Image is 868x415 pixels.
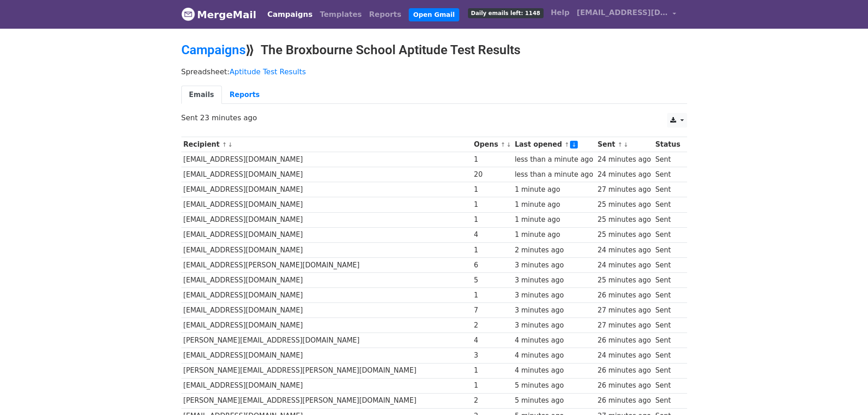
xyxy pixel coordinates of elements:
h2: ⟫ The Broxbourne School Aptitude Test Results [181,42,687,58]
div: less than a minute ago [515,154,593,165]
th: Status [653,137,682,152]
td: Sent [653,242,682,257]
td: Sent [653,393,682,408]
td: Sent [653,167,682,182]
a: Open Gmail [409,8,459,21]
div: 3 minutes ago [515,290,593,301]
td: [EMAIL_ADDRESS][DOMAIN_NAME] [181,303,472,318]
div: 2 [474,395,510,406]
div: 26 minutes ago [597,395,651,406]
div: 5 [474,275,510,286]
td: Sent [653,212,682,227]
div: 24 minutes ago [597,260,651,271]
div: 20 [474,169,510,180]
div: 3 [474,350,510,361]
div: 2 [474,320,510,331]
p: Spreadsheet: [181,67,687,77]
td: Sent [653,348,682,363]
a: ↓ [506,141,511,148]
a: Campaigns [264,5,316,24]
div: 1 minute ago [515,184,593,195]
img: MergeMail logo [181,7,195,21]
div: 3 minutes ago [515,275,593,286]
td: Sent [653,303,682,318]
a: ↑ [565,141,570,148]
a: Daily emails left: 1148 [464,4,547,22]
td: [EMAIL_ADDRESS][DOMAIN_NAME] [181,318,472,333]
div: 1 [474,154,510,165]
div: 1 [474,215,510,225]
td: [EMAIL_ADDRESS][DOMAIN_NAME] [181,152,472,167]
a: Help [547,4,573,22]
td: [EMAIL_ADDRESS][DOMAIN_NAME] [181,378,472,393]
td: [EMAIL_ADDRESS][DOMAIN_NAME] [181,227,472,242]
div: 5 minutes ago [515,380,593,391]
div: 7 [474,305,510,316]
td: [EMAIL_ADDRESS][DOMAIN_NAME] [181,348,472,363]
div: 24 minutes ago [597,245,651,256]
a: Reports [365,5,405,24]
div: 27 minutes ago [597,305,651,316]
td: Sent [653,318,682,333]
th: Last opened [513,137,596,152]
div: 3 minutes ago [515,305,593,316]
div: 4 minutes ago [515,335,593,346]
td: [PERSON_NAME][EMAIL_ADDRESS][DOMAIN_NAME] [181,333,472,348]
a: Templates [316,5,365,24]
div: 1 [474,184,510,195]
a: Aptitude Test Results [230,67,306,76]
div: 26 minutes ago [597,380,651,391]
td: Sent [653,378,682,393]
td: Sent [653,227,682,242]
span: Daily emails left: 1148 [468,8,544,18]
a: Reports [222,86,267,104]
td: [EMAIL_ADDRESS][DOMAIN_NAME] [181,242,472,257]
td: Sent [653,363,682,378]
div: 26 minutes ago [597,290,651,301]
div: 26 minutes ago [597,335,651,346]
div: 1 [474,365,510,376]
td: [EMAIL_ADDRESS][PERSON_NAME][DOMAIN_NAME] [181,257,472,272]
a: MergeMail [181,5,257,24]
div: less than a minute ago [515,169,593,180]
div: 25 minutes ago [597,230,651,240]
td: [EMAIL_ADDRESS][DOMAIN_NAME] [181,167,472,182]
a: ↑ [617,141,622,148]
td: Sent [653,333,682,348]
p: Sent 23 minutes ago [181,113,687,123]
a: ↓ [228,141,233,148]
td: Sent [653,182,682,197]
div: 4 [474,230,510,240]
div: 25 minutes ago [597,275,651,286]
th: Sent [596,137,653,152]
div: 3 minutes ago [515,320,593,331]
div: 1 [474,245,510,256]
a: ↓ [570,141,578,149]
td: [EMAIL_ADDRESS][DOMAIN_NAME] [181,272,472,287]
a: ↑ [222,141,227,148]
div: 4 minutes ago [515,350,593,361]
div: 27 minutes ago [597,184,651,195]
div: 4 minutes ago [515,365,593,376]
th: Opens [472,137,513,152]
div: 25 minutes ago [597,200,651,210]
td: [EMAIL_ADDRESS][DOMAIN_NAME] [181,182,472,197]
td: [EMAIL_ADDRESS][DOMAIN_NAME] [181,288,472,303]
td: Sent [653,257,682,272]
div: 1 [474,290,510,301]
div: 24 minutes ago [597,350,651,361]
div: 4 [474,335,510,346]
div: 2 minutes ago [515,245,593,256]
div: 1 minute ago [515,200,593,210]
td: [EMAIL_ADDRESS][DOMAIN_NAME] [181,197,472,212]
td: [PERSON_NAME][EMAIL_ADDRESS][PERSON_NAME][DOMAIN_NAME] [181,363,472,378]
td: Sent [653,197,682,212]
a: [EMAIL_ADDRESS][DOMAIN_NAME] [573,4,680,25]
div: 1 [474,380,510,391]
td: [PERSON_NAME][EMAIL_ADDRESS][PERSON_NAME][DOMAIN_NAME] [181,393,472,408]
div: 24 minutes ago [597,154,651,165]
a: Emails [181,86,222,104]
a: Campaigns [181,42,246,57]
th: Recipient [181,137,472,152]
div: 24 minutes ago [597,169,651,180]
